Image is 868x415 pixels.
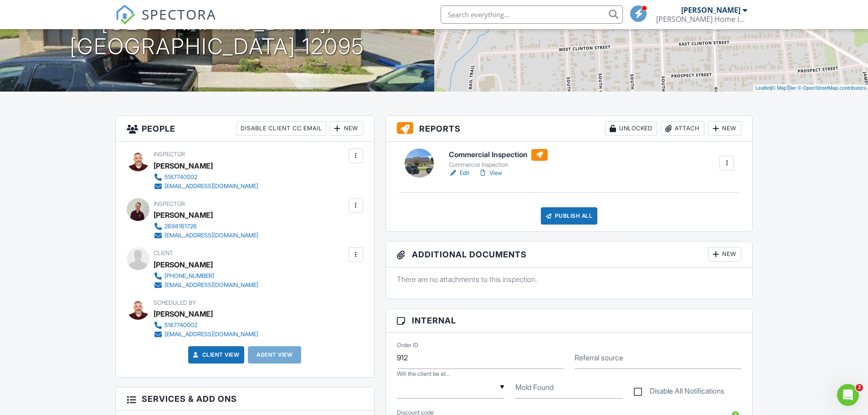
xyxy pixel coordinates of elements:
span: Inspector [154,151,185,158]
h3: Additional Documents [386,241,753,267]
div: Disable Client CC Email [236,121,326,136]
a: [PHONE_NUMBER] [154,272,258,281]
a: SPECTORA [115,12,216,31]
div: Unlocked [605,121,657,136]
iframe: Intercom live chat [837,384,859,406]
span: Client [154,250,173,256]
a: © OpenStreetMap contributors [798,85,866,91]
div: 2698161726 [164,223,197,230]
label: Will the client be attending? [397,370,450,378]
a: Leaflet [755,85,770,91]
label: Disable All Notifications [634,387,724,398]
label: Order ID [397,341,418,349]
a: Client View [191,350,240,359]
a: Commercial Inspection Commercial Inspection [449,149,548,169]
div: 5187740002 [164,174,197,181]
div: [PERSON_NAME] [154,159,213,173]
input: Mold Found [515,376,623,399]
span: 2 [856,384,863,391]
a: [EMAIL_ADDRESS][DOMAIN_NAME] [154,330,258,339]
div: [PERSON_NAME] [154,258,213,272]
a: View [478,169,502,178]
a: Edit [449,169,469,178]
a: © MapTiler [772,85,796,91]
div: Publish All [541,207,598,225]
h3: Services & Add ons [116,387,374,411]
div: Nestor Home Inspections [656,15,747,24]
div: [PERSON_NAME] [154,208,213,222]
span: Inspector [154,200,185,207]
div: New [708,121,741,136]
div: 5187740002 [164,322,197,329]
div: [EMAIL_ADDRESS][DOMAIN_NAME] [164,282,258,289]
a: [EMAIL_ADDRESS][DOMAIN_NAME] [154,231,258,240]
div: [PHONE_NUMBER] [164,272,214,280]
div: Attach [661,121,704,136]
a: 5187740002 [154,321,258,330]
div: [EMAIL_ADDRESS][DOMAIN_NAME] [164,331,258,338]
div: New [708,247,741,261]
a: [EMAIL_ADDRESS][DOMAIN_NAME] [154,182,258,191]
div: [PERSON_NAME] [154,307,213,321]
label: Mold Found [515,382,554,392]
label: Referral source [575,353,623,363]
div: | [753,84,868,92]
a: 2698161726 [154,222,258,231]
p: There are no attachments to this inspection. [397,274,742,284]
a: 5187740002 [154,173,258,182]
span: SPECTORA [142,5,216,24]
div: New [330,121,363,136]
span: Scheduled By [154,299,196,306]
div: [EMAIL_ADDRESS][DOMAIN_NAME] [164,183,258,190]
h3: Reports [386,116,753,142]
h3: People [116,116,374,142]
h3: Internal [386,309,753,333]
a: [EMAIL_ADDRESS][DOMAIN_NAME] [154,281,258,290]
div: [PERSON_NAME] [681,5,740,15]
h6: Commercial Inspection [449,149,548,161]
img: The Best Home Inspection Software - Spectora [115,5,135,25]
div: [EMAIL_ADDRESS][DOMAIN_NAME] [164,232,258,239]
input: Search everything... [441,5,623,24]
div: Commercial Inspection [449,161,548,169]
